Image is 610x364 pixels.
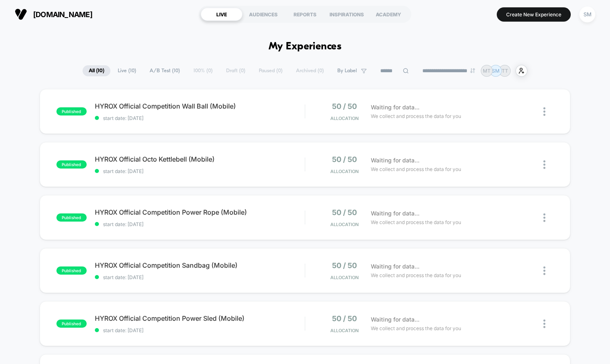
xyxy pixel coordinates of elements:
span: A/B Test ( 10 ) [144,65,186,76]
span: 50 / 50 [332,314,357,323]
span: HYROX Official Competition Power Sled (Mobile) [95,314,305,322]
img: close [543,320,545,328]
span: Allocation [330,222,359,227]
span: We collect and process the data for you [371,112,461,120]
span: All ( 10 ) [83,65,110,76]
span: Waiting for data... [371,209,419,218]
span: published [56,320,87,328]
span: HYROX Official Competition Power Rope (Mobile) [95,208,305,216]
span: published [56,107,87,115]
h1: My Experiences [269,41,342,53]
span: Waiting for data... [371,103,419,112]
img: end [470,68,475,73]
span: Allocation [330,328,359,333]
span: [DOMAIN_NAME] [33,10,92,19]
button: Create New Experience [497,7,571,22]
div: LIVE [201,8,242,21]
span: 50 / 50 [332,208,357,217]
span: By Label [337,68,357,74]
span: start date: [DATE] [95,115,305,121]
img: Visually logo [15,8,27,20]
span: 50 / 50 [332,155,357,164]
div: AUDIENCES [242,8,284,21]
span: published [56,160,87,169]
span: Waiting for data... [371,315,419,324]
p: TT [502,68,508,74]
button: [DOMAIN_NAME] [12,8,95,21]
span: published [56,213,87,222]
span: 50 / 50 [332,102,357,111]
img: close [543,213,545,222]
span: Waiting for data... [371,262,419,271]
span: start date: [DATE] [95,327,305,333]
div: ACADEMY [368,8,409,21]
img: close [543,266,545,275]
span: 50 / 50 [332,261,357,270]
div: SM [579,7,595,22]
span: Allocation [330,169,359,174]
span: We collect and process the data for you [371,218,461,226]
span: start date: [DATE] [95,274,305,280]
span: Live ( 10 ) [112,65,142,76]
p: MT [483,68,491,74]
span: start date: [DATE] [95,221,305,227]
span: We collect and process the data for you [371,324,461,332]
span: HYROX Official Competition Sandbag (Mobile) [95,261,305,269]
img: close [543,160,545,169]
img: close [543,107,545,116]
span: We collect and process the data for you [371,165,461,173]
span: HYROX Official Octo Kettlebell (Mobile) [95,155,305,163]
div: INSPIRATIONS [326,8,368,21]
span: Waiting for data... [371,156,419,165]
span: We collect and process the data for you [371,271,461,279]
span: Allocation [330,275,359,280]
span: published [56,266,87,275]
button: SM [577,6,598,23]
span: start date: [DATE] [95,168,305,174]
p: SM [492,68,500,74]
span: HYROX Official Competition Wall Ball (Mobile) [95,102,305,110]
div: REPORTS [284,8,326,21]
span: Allocation [330,115,359,121]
